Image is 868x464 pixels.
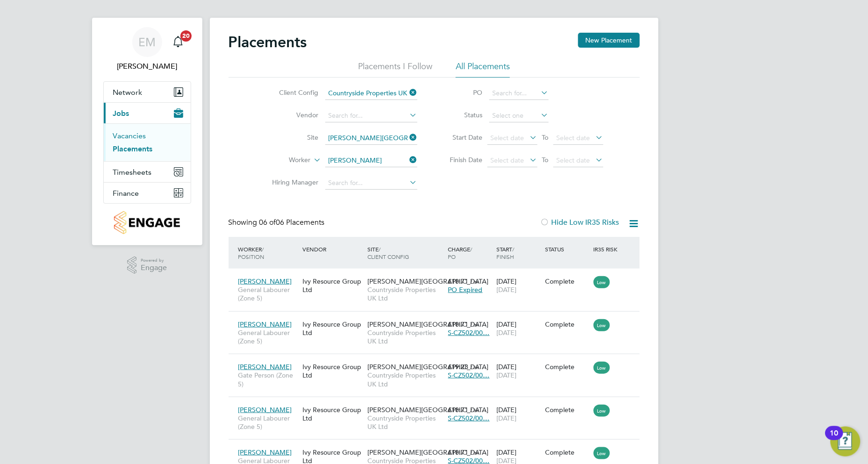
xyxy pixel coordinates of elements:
[265,178,319,186] label: Hiring Manager
[489,87,549,100] input: Search for...
[578,33,640,48] button: New Placement
[545,406,589,414] div: Complete
[238,448,292,457] span: [PERSON_NAME]
[448,363,469,371] span: £19.28
[103,61,191,72] span: Ellie Moorcroft
[301,241,365,257] div: Vendor
[545,320,589,328] div: Complete
[830,433,839,445] div: 10
[471,321,479,328] span: / hr
[259,218,276,227] span: 06 of
[229,218,327,228] div: Showing
[446,241,495,265] div: Charge
[367,277,488,286] span: [PERSON_NAME][GEOGRAPHIC_DATA]
[169,27,187,57] a: 20
[236,241,301,265] div: Worker
[594,319,610,331] span: Low
[141,257,167,264] span: Powered by
[448,245,473,260] span: / PO
[491,156,524,164] span: Select date
[545,448,589,457] div: Complete
[104,183,191,203] button: Finance
[456,61,510,78] li: All Placements
[494,241,543,265] div: Start
[358,61,432,78] li: Placements I Follow
[496,286,516,294] span: [DATE]
[238,320,292,328] span: [PERSON_NAME]
[594,447,610,459] span: Low
[236,272,640,280] a: [PERSON_NAME]General Labourer (Zone 5)Ivy Resource Group Ltd[PERSON_NAME][GEOGRAPHIC_DATA]Country...
[238,406,292,414] span: [PERSON_NAME]
[543,241,591,257] div: Status
[448,414,490,422] span: S-CZ502/00…
[367,406,488,414] span: [PERSON_NAME][GEOGRAPHIC_DATA]
[238,277,292,286] span: [PERSON_NAME]
[103,211,191,234] a: Go to home page
[539,131,552,143] span: To
[471,364,479,371] span: / hr
[238,328,298,345] span: General Labourer (Zone 5)
[265,133,319,142] label: Site
[104,123,191,161] div: Jobs
[441,111,483,119] label: Status
[367,448,488,457] span: [PERSON_NAME][GEOGRAPHIC_DATA]
[557,156,590,164] span: Select date
[448,448,469,457] span: £18.71
[238,414,298,431] span: General Labourer (Zone 5)
[441,133,483,142] label: Start Date
[325,132,417,145] input: Search for...
[238,363,292,371] span: [PERSON_NAME]
[496,328,516,337] span: [DATE]
[104,162,191,182] button: Timesheets
[494,401,543,427] div: [DATE]
[367,414,444,431] span: Countryside Properties UK Ltd
[367,245,409,260] span: / Client Config
[238,286,298,302] span: General Labourer (Zone 5)
[141,264,167,272] span: Engage
[365,241,446,265] div: Site
[265,88,319,97] label: Client Config
[494,272,543,299] div: [DATE]
[301,358,365,384] div: Ivy Resource Group Ltd
[367,286,444,302] span: Countryside Properties UK Ltd
[265,111,319,119] label: Vendor
[325,109,417,122] input: Search for...
[545,277,589,286] div: Complete
[127,257,167,274] a: Powered byEngage
[489,109,549,122] input: Select one
[471,278,479,285] span: / hr
[138,36,156,48] span: EM
[448,371,490,379] span: S-CZ502/00…
[104,82,191,102] button: Network
[238,371,298,388] span: Gate Person (Zone 5)
[557,134,590,142] span: Select date
[113,144,153,153] a: Placements
[257,156,311,165] label: Worker
[441,156,483,164] label: Finish Date
[545,363,589,371] div: Complete
[113,131,146,140] a: Vacancies
[236,443,640,451] a: [PERSON_NAME]General Labourer (Zone 5)Ivy Resource Group Ltd[PERSON_NAME][GEOGRAPHIC_DATA]Country...
[591,241,624,257] div: IR35 Risk
[92,18,202,245] nav: Main navigation
[448,277,469,286] span: £18.71
[103,27,191,72] a: EM[PERSON_NAME]
[448,406,469,414] span: £18.71
[113,189,139,198] span: Finance
[594,276,610,288] span: Low
[831,427,861,457] button: Open Resource Center, 10 new notifications
[539,154,552,166] span: To
[448,328,490,337] span: S-CZ502/00…
[594,405,610,417] span: Low
[325,154,417,167] input: Search for...
[496,371,516,379] span: [DATE]
[236,315,640,323] a: [PERSON_NAME]General Labourer (Zone 5)Ivy Resource Group Ltd[PERSON_NAME][GEOGRAPHIC_DATA]Country...
[113,88,143,97] span: Network
[301,272,365,299] div: Ivy Resource Group Ltd
[325,87,417,100] input: Search for...
[448,320,469,328] span: £18.71
[367,320,488,328] span: [PERSON_NAME][GEOGRAPHIC_DATA]
[540,218,619,227] label: Hide Low IR35 Risks
[448,286,483,294] span: PO Expired
[113,168,152,177] span: Timesheets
